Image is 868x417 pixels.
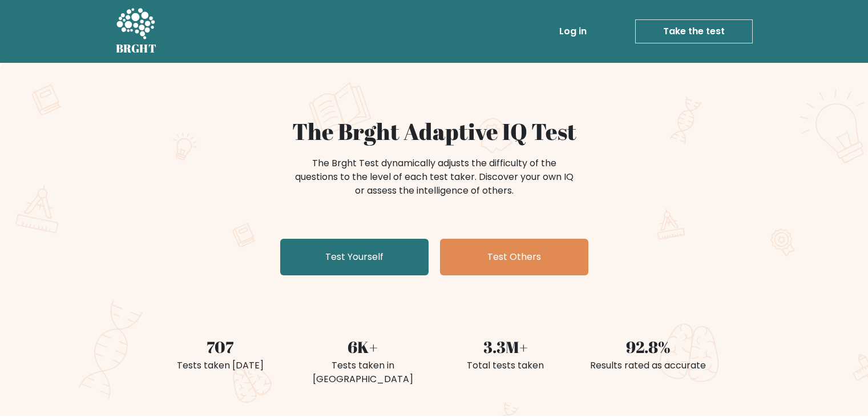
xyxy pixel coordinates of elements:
[292,157,577,198] div: The Brght Test dynamically adjusts the difficulty of the questions to the level of each test take...
[584,359,713,372] div: Results rated as accurate
[635,19,753,43] a: Take the test
[441,335,570,359] div: 3.3M+
[156,335,285,359] div: 707
[156,359,285,372] div: Tests taken [DATE]
[440,239,588,275] a: Test Others
[298,359,427,386] div: Tests taken in [GEOGRAPHIC_DATA]
[441,359,570,372] div: Total tests taken
[116,42,157,55] h5: BRGHT
[116,5,157,58] a: BRGHT
[584,335,713,359] div: 92.8%
[280,239,429,275] a: Test Yourself
[555,20,591,43] a: Log in
[156,118,713,145] h1: The Brght Adaptive IQ Test
[298,335,427,359] div: 6K+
